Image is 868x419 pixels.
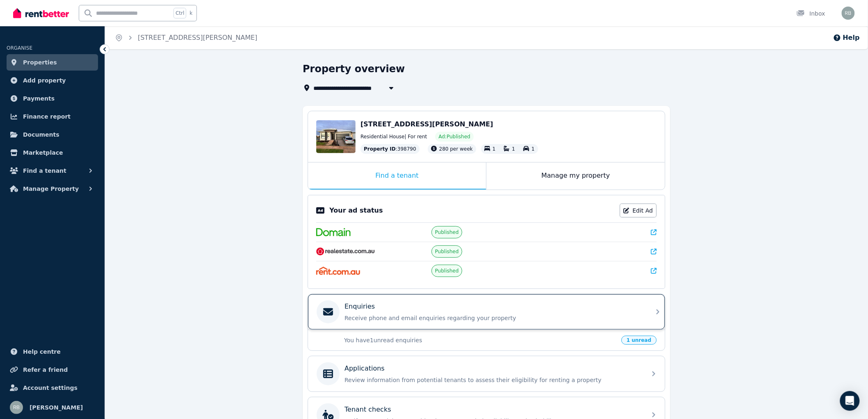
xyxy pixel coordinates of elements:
span: Find a tenant [23,166,66,176]
a: Refer a friend [7,362,98,378]
h1: Property overview [303,62,405,76]
button: Find a tenant [7,163,98,179]
span: Documents [23,130,59,140]
a: EnquiriesReceive phone and email enquiries regarding your property [308,294,665,330]
span: 1 [493,146,496,152]
a: Help centre [7,343,98,360]
span: Ad: Published [439,133,470,140]
span: [PERSON_NAME] [30,403,83,412]
img: RealEstate.com.au [316,247,375,256]
span: Property ID [364,146,396,152]
span: 280 per week [439,146,473,152]
span: 1 [532,146,535,152]
span: k [190,10,192,16]
img: Domain.com.au [316,228,351,236]
p: Tenant checks [345,405,391,414]
div: Find a tenant [308,163,486,190]
a: Finance report [7,108,98,125]
a: Payments [7,90,98,107]
span: Residential House | For rent [361,133,427,140]
span: Published [435,229,459,236]
a: Properties [7,54,98,71]
span: Help centre [23,347,61,357]
span: Manage Property [23,184,79,194]
button: Manage Property [7,181,98,197]
p: You have 1 unread enquiries [344,336,617,344]
div: Open Intercom Messenger [840,391,860,411]
p: Review information from potential tenants to assess their eligibility for renting a property [345,376,642,384]
img: Ravi Beniwal [10,401,23,414]
p: Enquiries [345,302,375,311]
img: Rent.com.au [316,267,360,275]
span: Add property [23,76,66,85]
span: 1 unread [621,336,657,345]
p: Receive phone and email enquiries regarding your property [345,314,642,322]
p: Your ad status [329,206,383,215]
img: Ravi Beniwal [842,7,855,20]
span: [STREET_ADDRESS][PERSON_NAME] [361,120,493,128]
span: Payments [23,94,55,103]
nav: Breadcrumb [105,26,267,49]
span: Published [435,248,459,255]
span: Properties [23,57,57,67]
span: Published [435,268,459,274]
div: : 398790 [361,144,420,154]
a: ApplicationsReview information from potential tenants to assess their eligibility for renting a p... [308,356,665,392]
span: Marketplace [23,148,63,158]
a: Add property [7,72,98,89]
span: 1 [512,146,515,152]
a: Documents [7,126,98,143]
span: Account settings [23,383,78,393]
p: Applications [345,364,385,373]
a: [STREET_ADDRESS][PERSON_NAME] [138,34,258,41]
span: ORGANISE [7,45,32,51]
button: Help [833,33,860,43]
a: Account settings [7,380,98,396]
img: RentBetter [13,7,69,19]
span: Ctrl [174,8,186,18]
div: Inbox [797,9,825,18]
span: Refer a friend [23,365,68,375]
a: Edit Ad [620,204,657,218]
div: Manage my property [487,163,665,190]
span: Finance report [23,112,71,121]
a: Marketplace [7,144,98,161]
